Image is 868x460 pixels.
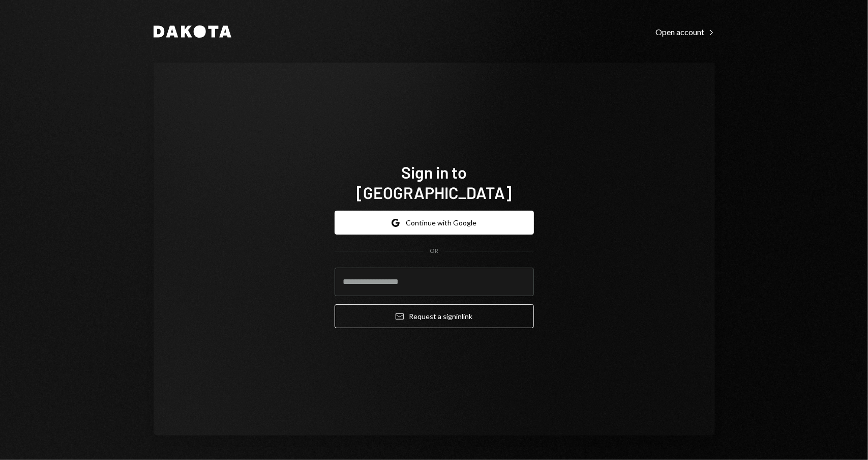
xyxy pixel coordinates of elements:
div: OR [430,247,438,255]
button: Request a signinlink [335,304,534,328]
button: Continue with Google [335,211,534,235]
a: Open account [656,26,715,37]
div: Open account [656,27,715,37]
h1: Sign in to [GEOGRAPHIC_DATA] [335,162,534,203]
